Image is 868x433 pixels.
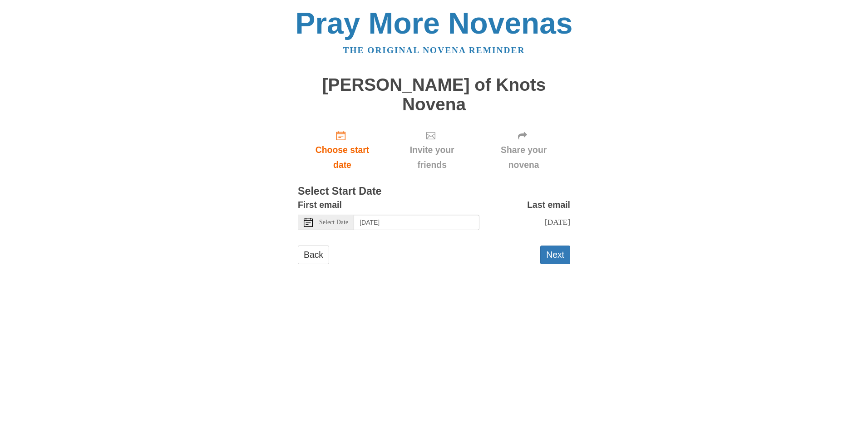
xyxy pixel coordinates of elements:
[296,6,573,40] a: Pray More Novenas
[298,246,329,264] a: Back
[343,45,525,55] a: The original novena reminder
[298,75,570,114] h1: [PERSON_NAME] of Knots Novena
[298,197,342,212] label: First email
[298,186,570,197] h3: Select Start Date
[307,143,378,172] span: Choose start date
[527,197,570,212] label: Last email
[387,123,477,177] div: Click "Next" to confirm your start date first.
[540,246,570,264] button: Next
[298,123,387,177] a: Choose start date
[319,219,348,226] span: Select Date
[477,123,570,177] div: Click "Next" to confirm your start date first.
[396,143,468,172] span: Invite your friends
[486,143,561,172] span: Share your novena
[545,217,570,226] span: [DATE]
